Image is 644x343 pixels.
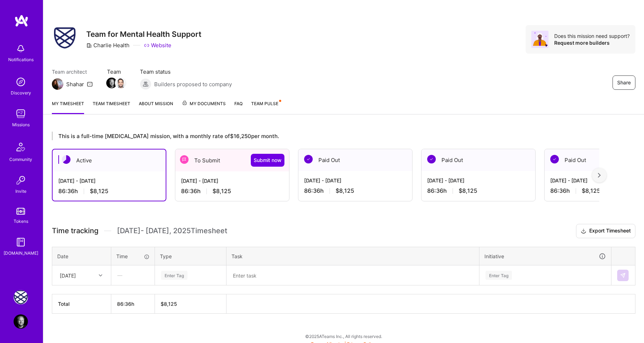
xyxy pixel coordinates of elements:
[54,27,75,49] img: Company Logo
[9,156,32,163] div: Community
[4,249,38,257] div: [DOMAIN_NAME]
[213,187,231,195] span: $8,125
[11,89,31,97] div: Discovery
[459,187,477,195] span: $8,125
[14,107,28,121] img: teamwork
[140,68,232,75] span: Team status
[336,187,354,195] span: $8,125
[14,235,28,249] img: guide book
[613,75,635,90] button: Share
[52,247,111,265] th: Date
[554,33,630,39] div: Does this mission need support?
[52,226,98,235] span: Time tracking
[554,39,630,46] div: Request more builders
[427,155,436,163] img: Paid Out
[427,187,530,195] div: 86:36 h
[116,77,126,89] a: Team Member Avatar
[421,149,535,171] div: Paid Out
[116,78,126,88] img: Team Member Avatar
[144,41,171,49] a: Website
[617,79,631,86] span: Share
[90,187,108,195] span: $8,125
[8,56,34,63] div: Notifications
[87,81,93,87] i: icon Mail
[251,100,280,114] a: Team Pulse
[234,100,243,114] a: FAQ
[175,149,289,171] div: To Submit
[181,187,283,195] div: 86:36 h
[304,177,406,184] div: [DATE] - [DATE]
[155,247,226,265] th: Type
[58,177,160,185] div: [DATE] - [DATE]
[107,68,126,75] span: Team
[52,68,93,75] span: Team architect
[12,290,30,304] a: Charlie Health: Team for Mental Health Support
[52,294,111,314] th: Total
[550,155,559,163] img: Paid Out
[14,314,28,329] img: User Avatar
[576,224,635,238] button: Export Timesheet
[116,253,150,260] div: Time
[52,78,63,90] img: Team Architect
[117,226,227,235] span: [DATE] - [DATE] , 2025 Timesheet
[139,100,173,114] a: About Mission
[254,157,282,164] span: Submit now
[93,100,130,114] a: Team timesheet
[304,155,313,163] img: Paid Out
[12,138,29,156] img: Community
[112,266,154,285] div: —
[66,80,84,88] div: Shahar
[182,100,226,114] a: My Documents
[251,154,284,167] button: Submit now
[14,75,28,89] img: discovery
[298,149,412,171] div: Paid Out
[14,290,28,304] img: Charlie Health: Team for Mental Health Support
[484,252,606,260] div: Initiative
[86,41,130,49] div: Charlie Health
[598,173,601,178] img: right
[52,100,84,114] a: My timesheet
[427,177,530,184] div: [DATE] - [DATE]
[140,78,151,90] img: Builders proposed to company
[161,270,187,281] div: Enter Tag
[182,100,226,108] span: My Documents
[16,208,25,215] img: tokens
[251,101,278,106] span: Team Pulse
[107,77,116,89] a: Team Member Avatar
[86,30,201,39] h3: Team for Mental Health Support
[226,247,479,265] th: Task
[106,78,117,88] img: Team Member Avatar
[620,273,626,278] img: Submit
[99,274,102,277] i: icon Chevron
[581,227,586,235] i: icon Download
[12,314,30,329] a: User Avatar
[155,294,226,314] th: $8,125
[486,270,512,281] div: Enter Tag
[12,121,30,128] div: Missions
[582,187,600,195] span: $8,125
[531,31,548,48] img: Avatar
[181,177,283,185] div: [DATE] - [DATE]
[111,294,155,314] th: 86:36h
[60,271,76,279] div: [DATE]
[14,173,28,187] img: Invite
[53,150,166,171] div: Active
[14,14,29,27] img: logo
[14,217,28,225] div: Tokens
[62,155,70,164] img: Active
[304,187,406,195] div: 86:36 h
[15,187,26,195] div: Invite
[58,187,160,195] div: 86:36 h
[14,41,28,56] img: bell
[180,155,189,164] img: To Submit
[86,43,92,48] i: icon CompanyGray
[52,132,599,140] div: This is a full-time [MEDICAL_DATA] mission, with a monthly rate of $16,250 per month.
[154,80,232,88] span: Builders proposed to company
